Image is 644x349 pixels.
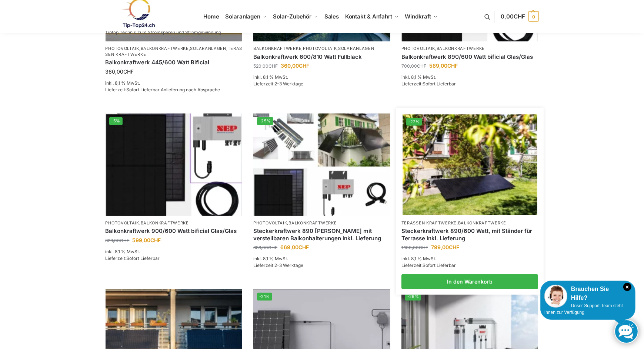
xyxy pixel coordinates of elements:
bdi: 669,00 [280,244,309,250]
a: -5%Bificiales Hochleistungsmodul [106,113,243,216]
a: Balkonkraftwerke [141,220,189,226]
p: , [253,220,390,226]
span: CHF [447,62,458,69]
p: inkl. 8,1 % MwSt. [401,255,538,262]
span: Lieferzeit: [401,262,456,268]
a: Balkonkraftwerke [458,220,506,226]
bdi: 520,00 [253,63,278,69]
a: Solaranlagen [338,46,374,51]
span: Sofort Lieferbar Anlieferung nach Absprache [127,87,220,92]
a: Balkonkraftwerk 600/810 Watt Fullblack [253,53,390,61]
bdi: 589,00 [429,62,458,69]
bdi: 599,00 [133,237,161,243]
p: Tiptop Technik zum Stromsparen und Stromgewinnung [106,30,221,35]
span: Lieferzeit: [106,87,220,92]
a: Photovoltaik [106,220,139,226]
span: CHF [268,245,277,250]
img: Bificiales Hochleistungsmodul [106,113,243,216]
span: Sofort Lieferbar [127,255,160,261]
a: Balkonkraftwerke [141,46,189,51]
a: Steckerkraftwerk 890 Watt mit verstellbaren Balkonhalterungen inkl. Lieferung [253,227,390,242]
a: 0,00CHF 0 [501,6,538,28]
span: Solar-Zubehör [273,13,312,20]
span: Lieferzeit: [106,255,160,261]
p: , , , [106,46,243,57]
span: CHF [419,245,428,250]
span: CHF [151,237,161,243]
p: inkl. 8,1 % MwSt. [253,74,390,81]
a: Photovoltaik [303,46,337,51]
a: -25%860 Watt Komplett mit Balkonhalterung [253,113,390,216]
a: Steckerkraftwerk 890/600 Watt, mit Ständer für Terrasse inkl. Lieferung [401,227,538,242]
div: Brauchen Sie Hilfe? [544,285,631,302]
a: Terassen Kraftwerke [401,220,457,226]
a: Photovoltaik [401,46,435,51]
a: -27%Steckerkraftwerk 890/600 Watt, mit Ständer für Terrasse inkl. Lieferung [403,114,537,215]
p: inkl. 8,1 % MwSt. [106,80,243,87]
a: Photovoltaik [253,220,287,226]
a: Balkonkraftwerk 890/600 Watt bificial Glas/Glas [401,53,538,61]
span: 0,00 [501,13,525,20]
span: Lieferzeit: [253,81,303,87]
span: CHF [298,244,309,250]
span: CHF [299,62,309,69]
p: , [106,220,243,226]
span: Sales [324,13,339,20]
p: inkl. 8,1 % MwSt. [401,74,538,81]
a: Balkonkraftwerke [253,46,301,51]
p: inkl. 8,1 % MwSt. [253,255,390,262]
span: Kontakt & Anfahrt [345,13,392,20]
span: CHF [449,244,459,250]
img: Customer service [544,285,567,308]
bdi: 360,00 [281,62,309,69]
bdi: 1.100,00 [401,245,428,250]
span: 2-3 Werktage [274,81,303,87]
bdi: 360,00 [106,68,134,75]
a: Balkonkraftwerke [288,220,337,226]
a: Balkonkraftwerk 900/600 Watt bificial Glas/Glas [106,227,243,235]
p: , , [253,46,390,51]
span: CHF [120,238,130,243]
span: CHF [514,13,525,20]
p: , [401,220,538,226]
span: Lieferzeit: [401,81,456,87]
span: 0 [528,11,539,22]
span: Windkraft [405,13,431,20]
p: , [401,46,538,51]
span: CHF [417,63,426,69]
span: Unser Support-Team steht Ihnen zur Verfügung [544,303,623,315]
a: Solaranlagen [190,46,226,51]
a: Balkonkraftwerke [437,46,485,51]
bdi: 799,00 [431,244,459,250]
bdi: 700,00 [401,63,426,69]
span: Solaranlagen [225,13,260,20]
span: CHF [268,63,278,69]
bdi: 888,00 [253,245,277,250]
a: Balkonkraftwerk 445/600 Watt Bificial [106,59,243,66]
span: Sofort Lieferbar [423,81,456,87]
i: Schließen [623,283,631,291]
span: Sofort Lieferbar [423,262,456,268]
img: Steckerkraftwerk 890/600 Watt, mit Ständer für Terrasse inkl. Lieferung [403,114,537,215]
span: 2-3 Werktage [274,262,303,268]
img: 860 Watt Komplett mit Balkonhalterung [253,113,390,216]
p: inkl. 8,1 % MwSt. [106,248,243,255]
a: Photovoltaik [106,46,139,51]
bdi: 629,00 [106,238,130,243]
a: Terassen Kraftwerke [106,46,243,57]
a: In den Warenkorb legen: „Steckerkraftwerk 890/600 Watt, mit Ständer für Terrasse inkl. Lieferung“ [401,274,538,289]
span: Lieferzeit: [253,262,303,268]
span: CHF [124,68,134,75]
